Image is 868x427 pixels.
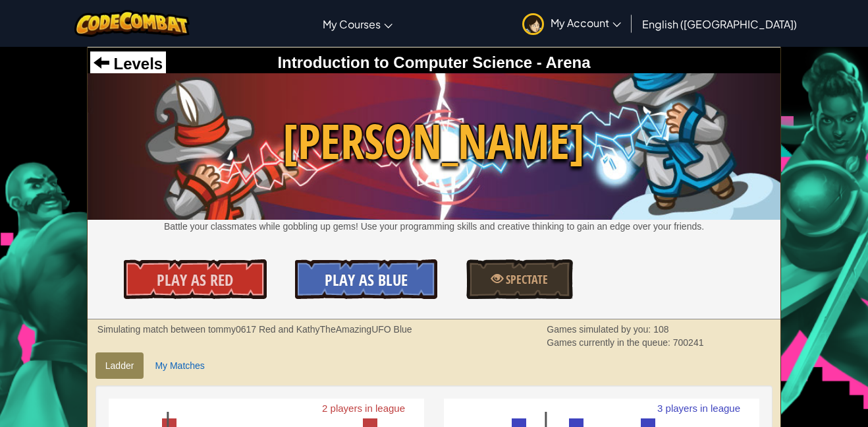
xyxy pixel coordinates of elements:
[322,403,405,414] text: 2 players in league
[532,53,590,71] span: - Arena
[547,337,672,348] span: Games currently in the queue:
[88,220,780,233] p: Battle your classmates while gobbling up gems! Use your programming skills and creative thinking ...
[74,10,190,37] img: CodeCombat logo
[109,55,163,73] span: Levels
[97,324,412,335] strong: Simulating match between tommy0617 Red and KathyTheAmazingUFO Blue
[88,73,780,220] img: Wakka Maul
[653,324,668,335] span: 108
[547,324,653,335] span: Games simulated by you:
[522,13,544,35] img: avatar
[673,337,704,348] span: 700241
[316,6,399,42] a: My Courses
[636,6,803,42] a: English ([GEOGRAPHIC_DATA])
[88,108,780,176] span: [PERSON_NAME]
[657,403,740,414] text: 3 players in league
[503,271,548,288] span: Spectate
[95,352,144,379] a: Ladder
[157,269,233,290] span: Play As Red
[466,259,573,299] a: Spectate
[642,17,797,31] span: English ([GEOGRAPHIC_DATA])
[145,352,214,379] a: My Matches
[325,269,408,290] span: Play As Blue
[323,17,381,31] span: My Courses
[551,16,621,30] span: My Account
[94,55,163,73] a: Levels
[277,53,532,71] span: Introduction to Computer Science
[516,3,628,44] a: My Account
